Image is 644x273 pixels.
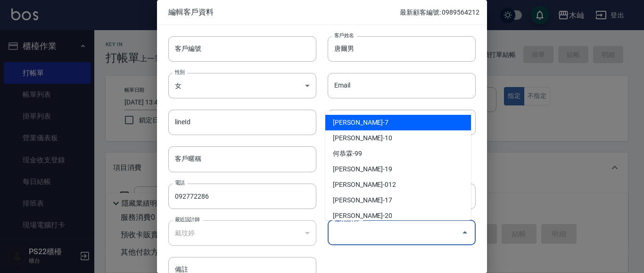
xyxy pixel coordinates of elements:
[168,73,316,98] div: 女
[168,220,316,246] div: 戴玟婷
[325,115,471,130] li: [PERSON_NAME]-7
[175,179,185,186] label: 電話
[168,8,400,17] span: 編輯客戶資料
[400,8,479,17] p: 最新顧客編號: 0989564212
[325,208,471,224] li: [PERSON_NAME]-20
[175,69,185,76] label: 性別
[457,225,472,240] button: Close
[175,216,199,223] label: 最近設計師
[325,161,471,177] li: [PERSON_NAME]-19
[325,146,471,161] li: 何恭霖-99
[325,130,471,146] li: [PERSON_NAME]-10
[334,216,359,223] label: 偏好設計師
[325,177,471,193] li: [PERSON_NAME]-012
[325,193,471,208] li: [PERSON_NAME]-17
[334,32,354,39] label: 客戶姓名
